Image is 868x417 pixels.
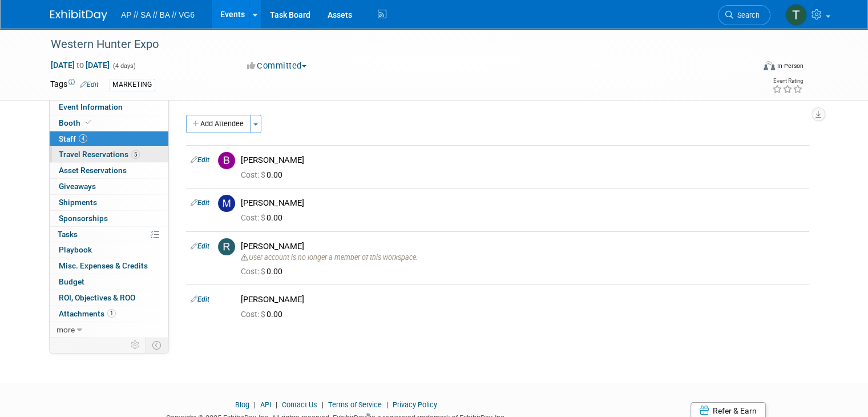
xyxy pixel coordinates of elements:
a: Playbook [50,242,168,258]
a: Booth [50,115,168,131]
img: Format-Inperson.png [764,61,775,70]
a: Staff4 [50,131,168,147]
td: Tags [50,78,99,91]
div: Event Rating [772,78,803,84]
span: Sponsorships [59,214,108,223]
a: Edit [191,242,209,250]
a: Giveaways [50,179,168,194]
a: Edit [80,81,99,89]
a: Event Information [50,99,168,115]
span: | [273,400,280,409]
a: Asset Reservations [50,163,168,178]
a: Budget [50,274,168,290]
img: Tina McGinty [785,4,807,26]
a: Sponsorships [50,211,168,226]
a: Tasks [50,227,168,242]
td: Toggle Event Tabs [146,338,169,352]
div: [PERSON_NAME] [241,155,805,166]
span: Cost: $ [241,310,267,319]
span: 0.00 [241,267,287,276]
a: more [50,322,168,338]
span: Tasks [58,230,78,239]
span: Booth [59,118,94,127]
span: (4 days) [112,62,136,70]
span: | [251,400,259,409]
i: Booth reservation complete [86,119,91,126]
a: Edit [191,156,209,164]
a: Edit [191,295,209,303]
span: Asset Reservations [59,166,127,175]
span: Cost: $ [241,267,267,276]
a: Travel Reservations5 [50,147,168,162]
span: AP // SA // BA // VG6 [121,10,195,19]
span: Giveaways [59,182,96,191]
div: [PERSON_NAME] [241,198,805,209]
a: Blog [235,400,249,409]
div: User account is no longer a member of this workspace. [241,252,805,262]
span: ROI, Objectives & ROO [59,293,135,302]
div: Western Hunter Expo [47,34,740,55]
img: B.jpg [218,152,235,169]
a: Terms of Service [328,400,382,409]
a: Edit [191,199,209,207]
span: to [75,61,86,70]
a: Contact Us [282,400,317,409]
span: Travel Reservations [59,150,140,159]
img: R.jpg [218,238,235,255]
div: Event Format [692,59,804,77]
span: Budget [59,277,84,286]
span: 1 [107,309,116,318]
span: 0.00 [241,170,287,179]
span: | [319,400,326,409]
span: Staff [59,134,87,143]
span: Cost: $ [241,170,267,179]
a: Privacy Policy [393,400,437,409]
span: Misc. Expenses & Credits [59,261,148,270]
div: In-Person [777,62,804,70]
span: more [56,325,75,334]
a: Shipments [50,195,168,210]
span: Search [733,11,760,19]
span: 0.00 [241,310,287,319]
span: Event Information [59,102,123,111]
span: [DATE] [DATE] [50,60,110,70]
a: Misc. Expenses & Credits [50,258,168,274]
div: MARKETING [109,79,155,91]
span: | [383,400,391,409]
a: Search [718,5,770,25]
button: Committed [243,60,311,72]
a: API [260,400,271,409]
span: Playbook [59,245,92,254]
span: 4 [79,134,87,143]
img: ExhibitDay [50,10,107,21]
span: Shipments [59,198,97,207]
button: Add Attendee [186,115,251,133]
span: 0.00 [241,213,287,222]
td: Personalize Event Tab Strip [126,338,146,352]
div: [PERSON_NAME] [241,241,805,252]
a: Attachments1 [50,306,168,322]
span: Cost: $ [241,213,267,222]
span: 5 [131,150,140,159]
div: [PERSON_NAME] [241,294,805,305]
span: Attachments [59,309,116,318]
a: ROI, Objectives & ROO [50,290,168,306]
img: M.jpg [218,195,235,212]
